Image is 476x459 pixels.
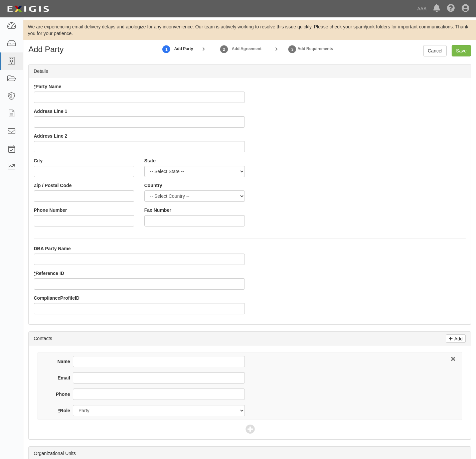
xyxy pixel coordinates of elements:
a: AAA [414,2,430,15]
abbr: required [58,408,60,413]
label: Email [49,374,73,381]
label: Address Line 2 [34,133,67,139]
img: logo-5460c22ac91f19d4615b14bd174203de0afe785f0fc80cf4dbbc73dc1793850b.png [5,3,51,15]
strong: Add Agreement [232,46,262,51]
strong: Add Requirements [297,46,333,51]
a: Add Agreement [219,42,229,56]
label: Country [144,182,162,189]
strong: 2 [219,45,229,53]
label: Zip / Postal Code [34,182,72,189]
a: Set Requirements [287,42,297,56]
label: DBA Party Name [34,245,71,252]
label: ComplianceProfileID [34,295,80,301]
label: Role [49,407,73,414]
label: Phone [49,391,73,398]
span: Add Contact [246,425,254,434]
strong: 3 [287,45,297,53]
abbr: required [34,271,35,276]
a: Add Party [161,42,171,56]
h1: Add Party [28,45,127,54]
label: Reference ID [34,270,64,277]
div: Contacts [29,332,471,345]
div: Details [29,64,471,78]
label: Phone Number [34,207,67,213]
label: Party Name [34,83,61,90]
a: Add [446,334,466,343]
abbr: required [34,84,35,89]
label: City [34,157,42,164]
input: Save [452,45,471,56]
a: Cancel [423,45,447,56]
i: Help Center - Complianz [447,5,455,13]
div: We are experiencing email delivery delays and apologize for any inconvenience. Our team is active... [23,23,476,37]
strong: 1 [161,45,171,53]
label: Name [49,358,73,365]
label: State [144,157,156,164]
label: Address Line 1 [34,108,67,115]
label: Fax Number [144,207,171,213]
p: Add [453,335,463,342]
strong: Add Party [174,46,193,52]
